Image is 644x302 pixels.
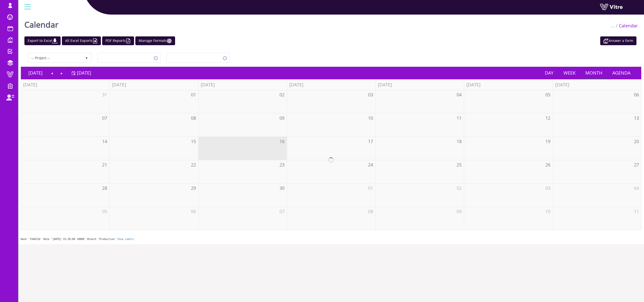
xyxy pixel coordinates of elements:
[21,79,109,90] th: [DATE]
[540,67,558,79] a: Day
[23,67,48,79] a: [DATE]
[167,38,172,43] img: cal_settings.png
[558,67,581,79] a: Week
[135,36,175,45] a: Manage Formats
[553,79,641,90] th: [DATE]
[151,53,160,62] span: select
[198,79,287,90] th: [DATE]
[109,79,198,90] th: [DATE]
[62,36,101,45] a: All Excel Exports
[126,38,131,43] img: cal_pdf.png
[52,38,57,43] img: cal_download.png
[48,67,57,79] a: Previous
[117,238,134,240] a: Show Labels
[93,38,98,43] img: cal_excel.png
[603,38,609,43] img: appointment_white2.png
[24,13,58,34] h1: Calendar
[615,23,638,29] li: Calendar
[464,79,552,90] th: [DATE]
[77,70,91,76] span: [DATE]
[607,67,635,79] a: Agenda
[611,23,615,29] span: ...
[57,67,66,79] a: Next
[29,53,82,62] span: -- Project --
[600,36,636,45] a: Answer a form
[24,36,61,45] a: Export to Excel
[287,79,375,90] th: [DATE]
[71,67,91,79] a: [DATE]
[102,36,134,45] a: PDF Reports
[21,238,116,240] span: Hash 'fd46216' Date '[DATE] 15:20:00 +0000' Branch 'Production'
[220,53,229,62] span: select
[82,53,91,62] span: select
[581,67,608,79] a: Month
[375,79,464,90] th: [DATE]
